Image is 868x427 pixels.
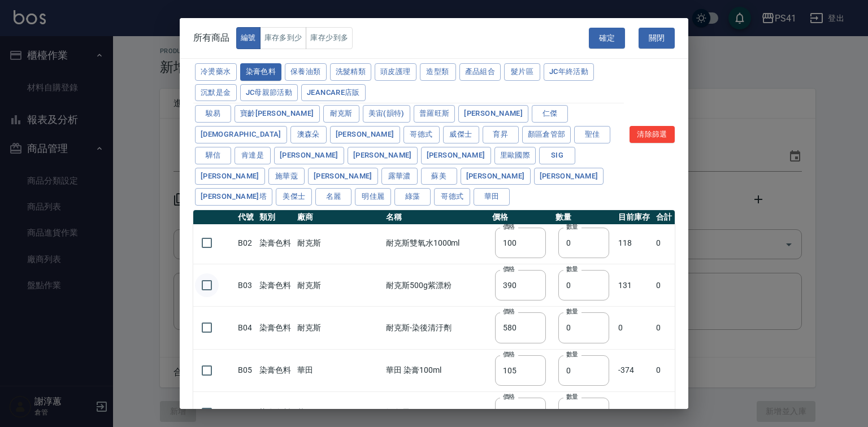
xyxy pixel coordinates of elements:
button: 保養油類 [285,63,327,81]
button: 華田 [474,188,510,206]
button: [PERSON_NAME] [308,168,378,185]
button: 美宙(韻特) [363,105,410,123]
button: 冷燙藥水 [195,63,237,81]
th: 代號 [235,210,257,225]
button: [PERSON_NAME] [421,147,491,164]
button: 仁傑 [532,105,568,123]
button: 耐克斯 [323,105,359,123]
label: 價格 [503,265,515,273]
button: SIG [539,147,575,164]
th: 合計 [653,210,675,225]
button: 染膏色料 [240,63,282,81]
button: 沉默是金 [195,84,237,102]
th: 價格 [489,210,552,225]
button: 名麗 [315,188,351,206]
button: [PERSON_NAME] [330,126,400,143]
td: 131 [615,264,653,307]
button: 產品組合 [459,63,501,81]
label: 數量 [566,307,578,316]
button: [PERSON_NAME] [461,168,531,185]
td: 染膏色料 [257,307,294,349]
td: 0 [653,349,675,391]
button: 明佳麗 [355,188,391,206]
button: 肯達是 [235,147,271,164]
button: 威傑士 [443,126,479,143]
button: [PERSON_NAME] [274,147,344,164]
th: 類別 [257,210,294,225]
label: 價格 [503,307,515,316]
td: 華田 [294,349,383,391]
button: 清除篩選 [630,126,675,143]
button: 蘇美 [421,168,457,185]
button: JC年終活動 [544,63,594,81]
th: 數量 [553,210,615,225]
td: 0 [653,264,675,307]
button: 里歐國際 [494,147,536,164]
button: 哥德式 [434,188,470,206]
button: 澳森朵 [290,126,327,143]
td: 118 [615,222,653,264]
button: 駿易 [195,105,231,123]
td: 耐克斯 [294,264,383,307]
th: 廠商 [294,210,383,225]
td: 耐克斯-染後清汙劑 [383,307,489,349]
button: 確定 [589,28,625,49]
button: 造型類 [420,63,456,81]
label: 數量 [566,350,578,359]
td: -374 [615,349,653,391]
button: 哥德式 [403,126,440,143]
button: 驊信 [195,147,231,164]
button: [PERSON_NAME] [458,105,528,123]
div: 所有商品 [193,27,353,49]
td: 0 [653,222,675,264]
label: 價格 [503,393,515,401]
td: B02 [235,222,257,264]
td: 染膏色料 [257,264,294,307]
th: 目前庫存 [615,210,653,225]
button: 頭皮護理 [375,63,416,81]
button: JeanCare店販 [301,84,366,102]
td: 耐克斯雙氧水1000ml [383,222,489,264]
button: 髮片區 [504,63,540,81]
button: 美傑士 [276,188,312,206]
button: 寶齡[PERSON_NAME] [235,105,320,123]
label: 數量 [566,265,578,273]
button: JC母親節活動 [240,84,298,102]
td: 華田 染膏100ml [383,349,489,391]
td: 0 [653,307,675,349]
button: [PERSON_NAME] [348,147,418,164]
button: 育昇 [483,126,519,143]
td: 染膏色料 [257,349,294,391]
td: 染膏色料 [257,222,294,264]
label: 數量 [566,393,578,401]
button: 露華濃 [381,168,418,185]
td: B04 [235,307,257,349]
td: 耐克斯500g紫漂粉 [383,264,489,307]
button: 編號 [236,27,261,49]
button: 普羅旺斯 [414,105,455,123]
button: [PERSON_NAME] [534,168,604,185]
button: 洗髮精類 [330,63,372,81]
label: 價格 [503,350,515,359]
td: 耐克斯 [294,307,383,349]
button: [PERSON_NAME] [195,168,265,185]
button: 聖佳 [574,126,610,143]
th: 名稱 [383,210,489,225]
button: 庫存少到多 [306,27,353,49]
label: 價格 [503,223,515,231]
button: 庫存多到少 [260,27,307,49]
button: [PERSON_NAME]塔 [195,188,272,206]
td: 0 [615,307,653,349]
td: B05 [235,349,257,391]
button: 顏區倉管部 [522,126,571,143]
button: 關閉 [639,28,675,49]
label: 數量 [566,223,578,231]
button: [DEMOGRAPHIC_DATA] [195,126,287,143]
button: 綠藻 [394,188,431,206]
td: 耐克斯 [294,222,383,264]
td: B03 [235,264,257,307]
button: 施華蔻 [268,168,305,185]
